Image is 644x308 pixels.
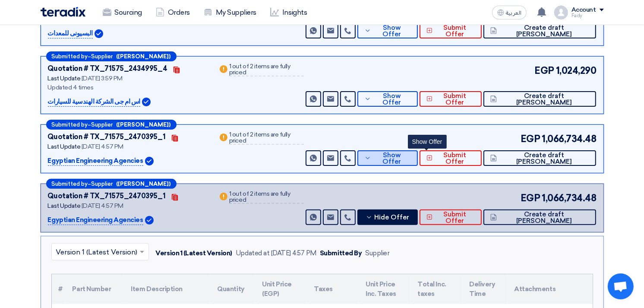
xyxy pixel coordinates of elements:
[506,10,521,16] span: العربية
[142,98,151,106] img: Verified Account
[236,248,316,258] div: Updated at [DATE] 4:57 PM
[359,274,411,304] th: Unit Price Inc. Taxes
[357,91,418,107] button: Show Offer
[420,210,482,225] button: Submit Offer
[357,23,418,38] button: Show Offer
[46,179,177,189] div: –
[48,156,143,166] p: Egyptian Engineering Agencies
[320,248,362,258] div: Submitted By
[52,274,66,304] th: #
[375,214,410,221] span: Hide Offer
[483,210,597,225] button: Create draft [PERSON_NAME]
[48,215,143,225] p: Egyptian Engineering Agencies
[411,274,463,304] th: Total Inc. taxes
[521,132,540,146] span: EGP
[483,150,597,166] button: Create draft [PERSON_NAME]
[420,23,482,38] button: Submit Offer
[229,191,304,204] div: 1 out of 2 items are fully priced
[373,152,411,165] span: Show Offer
[556,64,597,78] span: 1,024,290
[357,210,418,225] button: Hide Offer
[521,191,540,205] span: EGP
[145,216,154,225] img: Verified Account
[92,54,113,59] span: Supplier
[48,29,93,39] p: البسيونى للمعدات
[82,143,123,150] span: [DATE] 4:57 PM
[483,23,597,38] button: Create draft [PERSON_NAME]
[229,64,304,76] div: 1 out of 2 items are fully priced
[435,25,475,38] span: Submit Offer
[48,143,81,150] span: Last Update
[156,248,233,258] div: Version 1 (Latest Version)
[420,91,482,107] button: Submit Offer
[66,274,124,304] th: Part Number
[48,97,140,107] p: اس ام جى الشركة الهندسية للسيارات
[499,211,590,224] span: Create draft [PERSON_NAME]
[92,181,113,187] span: Supplier
[48,191,166,201] div: Quotation # TX_71575_2470395_1
[542,132,596,146] span: 1,066,734.48
[373,93,411,106] span: Show Offer
[46,120,177,130] div: –
[508,274,593,304] th: Attachments
[124,274,211,304] th: Item Description
[554,6,568,19] img: profile_test.png
[373,25,411,38] span: Show Offer
[263,3,314,22] a: Insights
[499,93,590,106] span: Create draft [PERSON_NAME]
[82,75,123,82] span: [DATE] 3:59 PM
[420,150,482,166] button: Submit Offer
[48,83,208,92] div: Updated 4 times
[435,93,475,106] span: Submit Offer
[52,181,88,187] span: Submitted by
[365,248,389,258] div: Supplier
[46,51,177,61] div: –
[96,3,149,22] a: Sourcing
[408,135,447,149] div: Show Offer
[499,152,590,165] span: Create draft [PERSON_NAME]
[499,25,590,38] span: Create draft [PERSON_NAME]
[534,64,554,78] span: EGP
[608,273,634,299] div: Open chat
[52,54,88,59] span: Submitted by
[435,152,475,165] span: Submit Offer
[256,274,307,304] th: Unit Price (EGP)
[41,7,85,17] img: Teradix logo
[307,274,359,304] th: Taxes
[117,54,171,59] b: ([PERSON_NAME])
[82,202,123,210] span: [DATE] 4:57 PM
[117,181,171,187] b: ([PERSON_NAME])
[95,29,103,38] img: Verified Account
[92,122,113,127] span: Supplier
[48,132,166,142] div: Quotation # TX_71575_2470395_1
[149,3,197,22] a: Orders
[571,13,604,18] div: Fady
[48,64,167,74] div: Quotation # TX_71575_2434995_4
[211,274,256,304] th: Quantity
[357,150,418,166] button: Show Offer
[463,274,508,304] th: Delivery Time
[483,91,597,107] button: Create draft [PERSON_NAME]
[48,75,81,82] span: Last Update
[197,3,263,22] a: My Suppliers
[52,122,88,127] span: Submitted by
[571,6,596,14] div: Account
[435,211,475,224] span: Submit Offer
[117,122,171,127] b: ([PERSON_NAME])
[542,191,596,205] span: 1,066,734.48
[492,6,527,19] button: العربية
[145,157,154,165] img: Verified Account
[48,202,81,210] span: Last Update
[229,132,304,145] div: 1 out of 2 items are fully priced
